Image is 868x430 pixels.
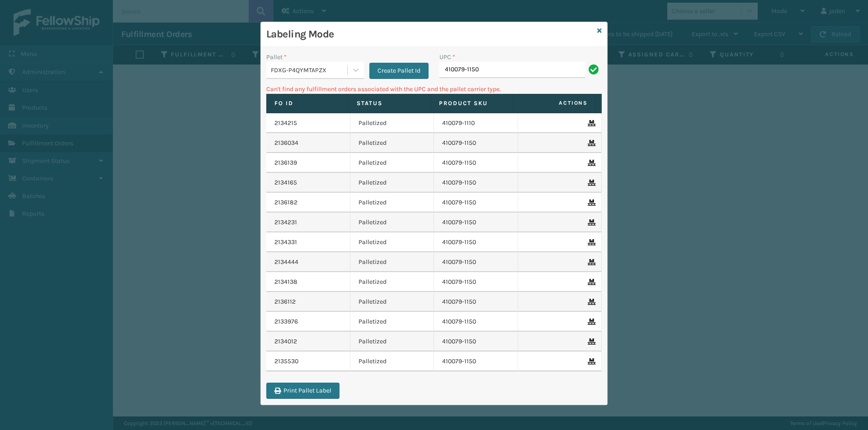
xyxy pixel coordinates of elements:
i: Remove From Pallet [588,338,593,345]
td: Palletized [350,252,434,272]
a: 2134138 [274,277,297,287]
td: 410079-1150 [434,213,518,232]
i: Remove From Pallet [588,358,593,365]
a: 2134231 [274,218,297,227]
td: 410079-1150 [434,173,518,193]
p: Can't find any fulfillment orders associated with the UPC and the pallet carrier type. [266,84,602,94]
a: 2134012 [274,337,297,346]
i: Remove From Pallet [588,199,593,206]
button: Create Pallet Id [369,63,429,79]
td: Palletized [350,272,434,292]
td: Palletized [350,312,434,332]
a: 2136139 [274,158,297,167]
label: Fo Id [274,99,340,107]
td: 410079-1150 [434,252,518,272]
label: Product SKU [439,99,505,107]
a: 2134331 [274,238,297,247]
a: 2136034 [274,139,298,148]
i: Remove From Pallet [588,219,593,226]
i: Remove From Pallet [588,299,593,305]
label: Status [357,99,422,107]
td: Palletized [350,332,434,351]
td: 410079-1150 [434,153,518,173]
td: 410079-1150 [434,193,518,213]
td: Palletized [350,133,434,153]
i: Remove From Pallet [588,120,593,126]
a: 2135530 [274,357,298,366]
i: Remove From Pallet [588,160,593,166]
td: Palletized [350,193,434,213]
td: Palletized [350,351,434,371]
td: 410079-1150 [434,133,518,153]
td: 410079-1150 [434,312,518,332]
td: 410079-1110 [434,113,518,133]
td: Palletized [350,213,434,232]
td: Palletized [350,232,434,252]
td: 410079-1150 [434,351,518,371]
td: Palletized [350,173,434,193]
i: Remove From Pallet [588,140,593,146]
td: Palletized [350,292,434,312]
td: 410079-1150 [434,232,518,252]
div: FDXG-P4QYMTAPZX [271,65,348,75]
td: Palletized [350,153,434,173]
span: Actions [516,96,593,111]
td: 410079-1150 [434,332,518,351]
td: 410079-1150 [434,292,518,312]
i: Remove From Pallet [588,319,593,325]
a: 2134444 [274,258,298,267]
a: 2134215 [274,119,297,128]
a: 2136182 [274,198,297,207]
h3: Labeling Mode [266,28,594,41]
i: Remove From Pallet [588,279,593,285]
td: 410079-1150 [434,272,518,292]
a: 2133976 [274,317,298,326]
td: Palletized [350,113,434,133]
i: Remove From Pallet [588,259,593,265]
i: Remove From Pallet [588,239,593,245]
label: UPC [439,52,455,62]
label: Pallet [266,52,287,62]
i: Remove From Pallet [588,180,593,186]
button: Print Pallet Label [266,383,340,399]
a: 2136112 [274,297,296,306]
a: 2134165 [274,178,297,187]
